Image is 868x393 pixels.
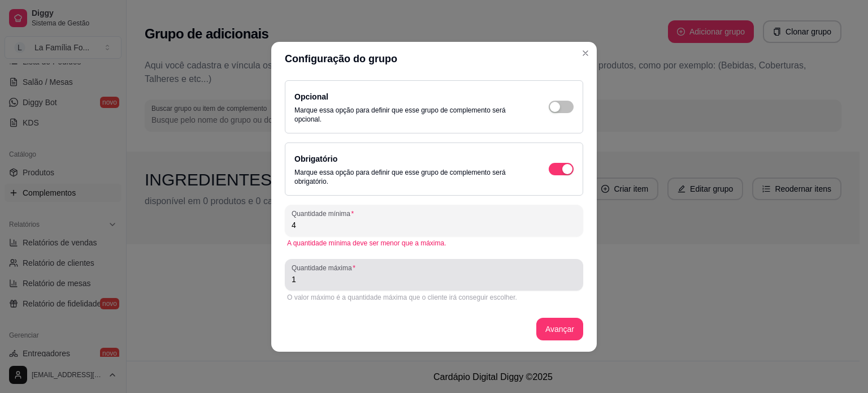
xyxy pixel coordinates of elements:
[294,154,337,163] label: Obrigatório
[292,219,576,231] input: Quantidade mínima
[536,318,583,340] button: Avançar
[294,168,526,186] p: Marque essa opção para definir que esse grupo de complemento será obrigatório.
[576,44,594,62] button: Close
[294,92,328,101] label: Opcional
[287,239,581,248] div: A quantidade mínima deve ser menor que a máxima.
[292,209,358,218] label: Quantidade mínima
[292,274,576,285] input: Quantidade máxima
[292,263,359,273] label: Quantidade máxima
[287,293,581,302] div: O valor máximo é a quantidade máxima que o cliente irá conseguir escolher.
[271,42,597,76] header: Configuração do grupo
[294,106,526,124] p: Marque essa opção para definir que esse grupo de complemento será opcional.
